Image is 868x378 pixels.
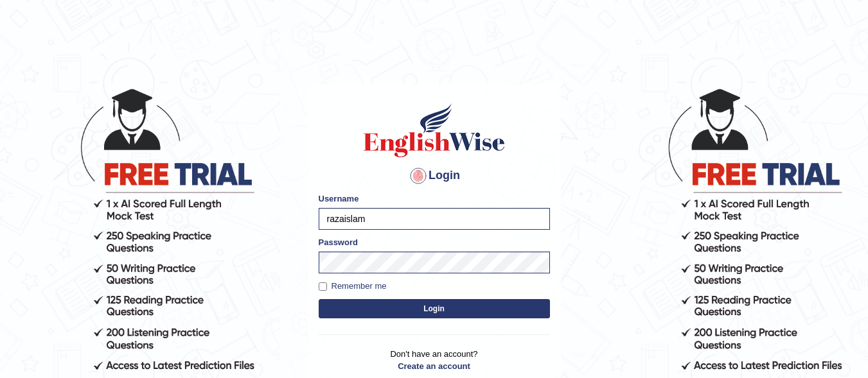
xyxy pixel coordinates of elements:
[319,166,550,186] h4: Login
[319,193,359,205] label: Username
[319,360,550,372] a: Create an account
[319,282,327,291] input: Remember me
[361,101,508,159] img: Logo of English Wise sign in for intelligent practice with AI
[319,280,387,293] label: Remember me
[319,299,550,318] button: Login
[319,236,358,248] label: Password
